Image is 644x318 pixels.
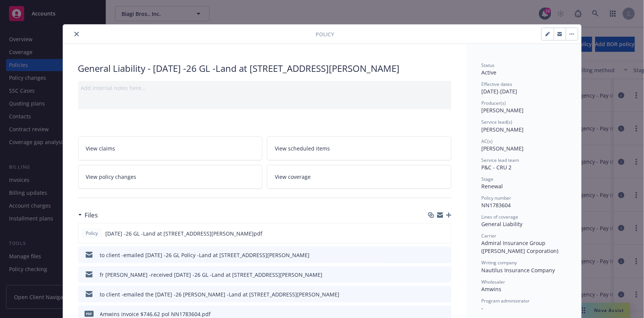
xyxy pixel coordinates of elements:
[482,259,517,266] span: Writing company
[430,310,436,318] button: download file
[482,157,519,163] span: Service lead team
[482,267,555,274] span: Nautilus Insurance Company
[482,202,511,209] span: NN1783604
[442,290,448,298] button: preview file
[482,195,512,201] span: Policy number
[100,310,211,318] div: Amwins invoice $746.62 pol NN1783604.pdf
[482,298,530,304] span: Program administrator
[78,62,451,75] div: General Liability - [DATE] -26 GL -Land at [STREET_ADDRESS][PERSON_NAME]
[482,304,484,312] span: -
[482,145,524,152] span: [PERSON_NAME]
[442,251,448,259] button: preview file
[78,165,263,189] a: View policy changes
[78,137,263,160] a: View claims
[100,271,323,279] div: fr [PERSON_NAME] -received [DATE] -26 GL -Land at [STREET_ADDRESS][PERSON_NAME]
[482,285,502,293] span: Amwins
[482,62,495,68] span: Status
[85,230,100,237] span: Policy
[100,290,340,298] div: to client -emailed the [DATE] -26 [PERSON_NAME] -Land at [STREET_ADDRESS][PERSON_NAME]
[86,144,116,152] span: View claims
[482,107,524,114] span: [PERSON_NAME]
[78,210,98,220] div: Files
[482,164,512,171] span: P&C - CRU 2
[430,251,436,259] button: download file
[267,165,451,189] a: View coverage
[482,279,505,285] span: Wholesaler
[275,173,311,181] span: View coverage
[430,290,436,298] button: download file
[85,311,94,316] span: pdf
[482,81,566,95] div: [DATE] - [DATE]
[482,119,513,125] span: Service lead(s)
[441,230,448,237] button: preview file
[72,29,81,39] button: close
[482,233,497,239] span: Carrier
[316,30,334,38] span: Policy
[442,271,448,279] button: preview file
[482,100,506,106] span: Producer(s)
[482,81,513,87] span: Effective dates
[430,271,436,279] button: download file
[482,176,494,182] span: Stage
[482,69,497,76] span: Active
[85,210,98,220] h3: Files
[429,230,435,237] button: download file
[81,84,448,92] div: Add internal notes here...
[275,144,330,152] span: View scheduled items
[86,173,137,181] span: View policy changes
[267,137,451,160] a: View scheduled items
[442,310,448,318] button: preview file
[106,230,263,237] span: [DATE] -26 GL -Land at [STREET_ADDRESS][PERSON_NAME]pdf
[482,126,524,133] span: [PERSON_NAME]
[482,183,503,190] span: Renewal
[482,239,559,254] span: Admiral Insurance Group ([PERSON_NAME] Corporation)
[100,251,310,259] div: to client -emailed [DATE] -26 GL Policy -Land at [STREET_ADDRESS][PERSON_NAME]
[482,214,519,220] span: Lines of coverage
[482,220,566,228] div: General Liability
[482,138,493,144] span: AC(s)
